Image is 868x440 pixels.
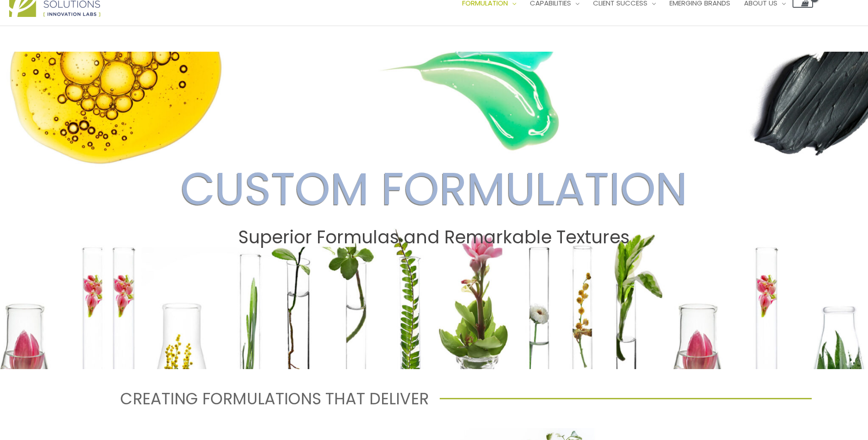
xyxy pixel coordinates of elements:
h2: Superior Formulas and Remarkable Textures [9,227,859,248]
h2: CUSTOM FORMULATION [9,162,859,216]
h1: CREATING FORMULATIONS THAT DELIVER [56,387,428,410]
